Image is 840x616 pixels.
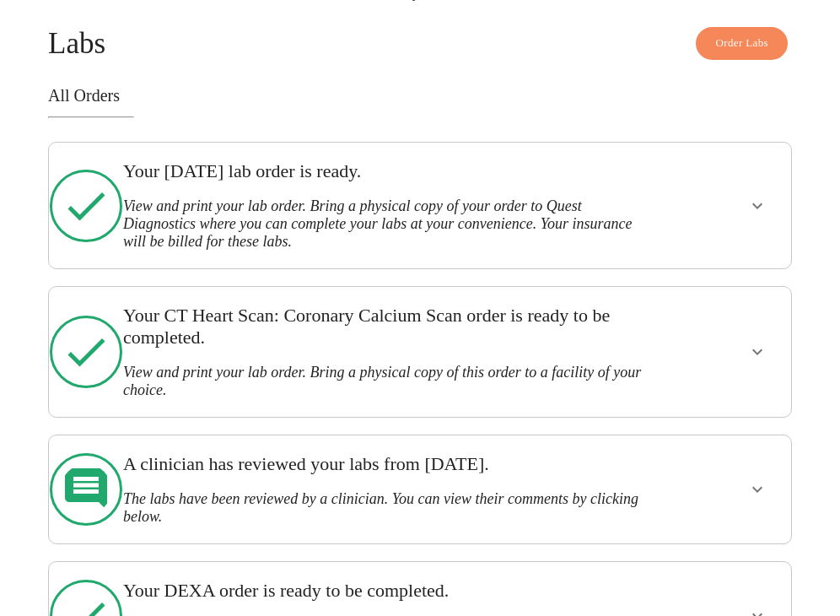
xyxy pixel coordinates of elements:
h3: View and print your lab order. Bring a physical copy of your order to Quest Diagnostics where you... [123,197,643,251]
span: Order Labs [715,34,768,53]
h4: Labs [48,27,792,61]
h3: All Orders [48,86,792,105]
button: Order Labs [696,27,788,60]
h3: A clinician has reviewed your labs from [DATE]. [123,453,643,475]
button: show more [737,469,778,510]
h3: Your CT Heart Scan: Coronary Calcium Scan order is ready to be completed. [123,305,643,349]
h3: Your DEXA order is ready to be completed. [123,580,643,602]
h3: View and print your lab order. Bring a physical copy of this order to a facility of your choice. [123,364,643,399]
h3: Your [DATE] lab order is ready. [123,160,643,182]
button: show more [737,186,778,226]
h3: The labs have been reviewed by a clinician. You can view their comments by clicking below. [123,490,643,526]
button: show more [737,332,778,372]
